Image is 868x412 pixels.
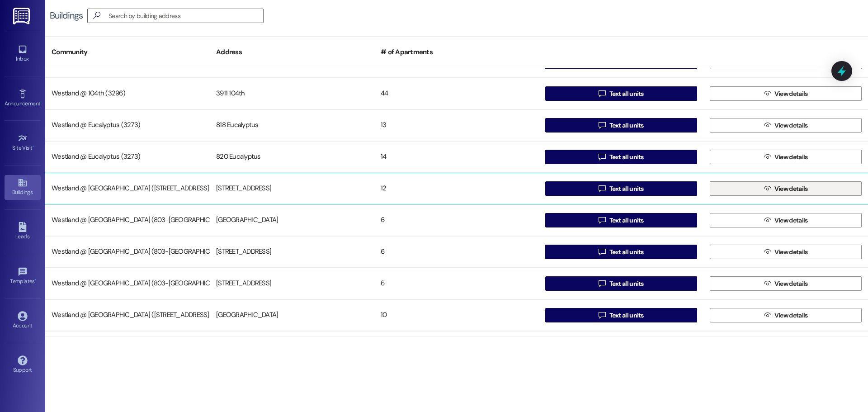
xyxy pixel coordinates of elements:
i:  [764,153,771,161]
a: Leads [5,219,41,244]
span: Text all units [609,279,644,289]
div: 818 Eucalyptus [210,116,374,134]
span: Text all units [609,152,644,162]
i:  [764,217,771,224]
button: Text all units [545,213,697,227]
a: Site Visit • [5,131,41,155]
div: Westland @ [GEOGRAPHIC_DATA] (803-[GEOGRAPHIC_DATA][PERSON_NAME]) (3298) [45,275,210,293]
a: Templates • [5,264,41,289]
i:  [764,122,771,129]
input: Search by building address [108,9,263,22]
a: Support [5,353,41,377]
span: • [40,99,42,105]
button: Text all units [545,150,697,164]
div: Community [45,41,210,63]
i:  [764,312,771,319]
div: [STREET_ADDRESS] [210,180,374,198]
span: View details [774,152,808,162]
div: 13 [374,116,539,134]
div: 3911 104th [210,85,374,103]
span: View details [774,121,808,130]
span: View details [774,184,808,194]
a: Buildings [5,175,41,199]
span: View details [774,279,808,289]
button: View details [710,245,862,259]
div: Westland @ Eucalyptus (3273) [45,148,210,166]
span: • [33,143,34,150]
button: Text all units [545,181,697,196]
button: Text all units [545,245,697,259]
i:  [599,90,605,97]
span: Text all units [609,121,644,130]
i:  [90,11,104,20]
div: 44 [374,85,539,103]
div: Westland @ [GEOGRAPHIC_DATA] (803-[GEOGRAPHIC_DATA][PERSON_NAME]) (3298) [45,211,210,229]
i:  [599,280,605,287]
button: Text all units [545,86,697,101]
span: View details [774,89,808,99]
span: Text all units [609,216,644,225]
div: Buildings [50,11,83,20]
button: View details [710,213,862,227]
i:  [599,217,605,224]
span: Text all units [609,311,644,320]
i:  [599,122,605,129]
i:  [599,185,605,192]
button: Text all units [545,276,697,291]
div: Address [210,41,374,63]
a: Account [5,308,41,333]
span: View details [774,216,808,225]
div: 14 [374,148,539,166]
span: View details [774,247,808,257]
div: 6 [374,275,539,293]
button: Text all units [545,308,697,322]
button: View details [710,276,862,291]
div: [GEOGRAPHIC_DATA] [210,211,374,229]
button: View details [710,86,862,101]
i:  [599,153,605,161]
div: 6 [374,243,539,261]
span: Text all units [609,184,644,194]
div: [STREET_ADDRESS] [210,243,374,261]
i:  [764,280,771,287]
i:  [599,248,605,256]
a: Inbox [5,42,41,66]
div: [GEOGRAPHIC_DATA] [210,306,374,324]
div: Westland @ [GEOGRAPHIC_DATA] (803-[GEOGRAPHIC_DATA][PERSON_NAME]) (3298) [45,243,210,261]
div: 6 [374,211,539,229]
i:  [764,90,771,97]
button: View details [710,181,862,196]
div: 820 Eucalyptus [210,148,374,166]
span: Text all units [609,89,644,99]
div: Westland @ [GEOGRAPHIC_DATA] ([STREET_ADDRESS][PERSON_NAME]) (3377) [45,180,210,198]
button: View details [710,150,862,164]
button: View details [710,118,862,133]
div: Westland @ Eucalyptus (3273) [45,116,210,134]
span: Text all units [609,247,644,257]
i:  [764,185,771,192]
span: View details [774,311,808,320]
div: Westland @ 104th (3296) [45,85,210,103]
i:  [599,312,605,319]
span: • [35,277,36,283]
button: Text all units [545,118,697,133]
div: # of Apartments [374,41,539,63]
button: View details [710,308,862,322]
div: Westland @ [GEOGRAPHIC_DATA] ([STREET_ADDRESS][PERSON_NAME]) (3306) [45,306,210,324]
div: [STREET_ADDRESS] [210,275,374,293]
div: 12 [374,180,539,198]
i:  [764,248,771,256]
img: ResiDesk Logo [13,8,32,24]
div: 10 [374,306,539,324]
